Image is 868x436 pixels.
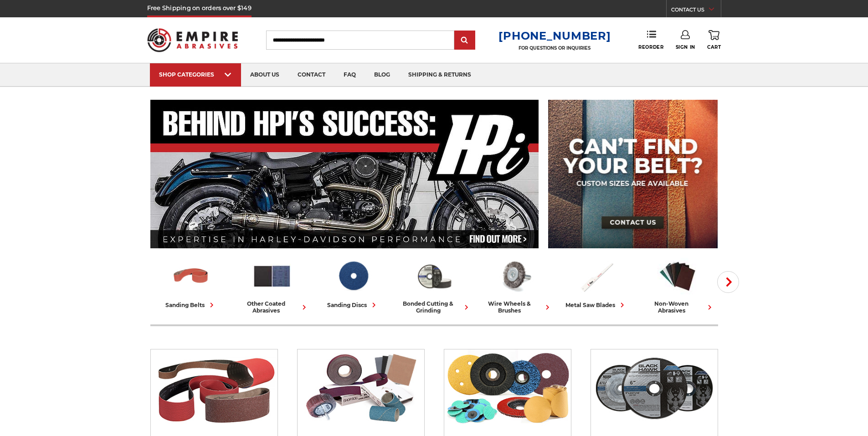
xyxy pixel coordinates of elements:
img: Empire Abrasives [147,22,238,58]
div: SHOP CATEGORIES [159,71,232,78]
img: Sanding Belts [171,256,211,296]
img: Other Coated Abrasives [298,349,424,427]
p: FOR QUESTIONS OR INQUIRIES [498,45,611,51]
a: non-woven abrasives [641,256,714,314]
a: [PHONE_NUMBER] [498,29,611,42]
img: Other Coated Abrasives [252,256,292,296]
a: about us [241,63,288,87]
div: metal saw blades [565,300,627,310]
a: contact [288,63,334,87]
div: other coated abrasives [235,300,309,314]
a: CONTACT US [671,5,721,17]
a: sanding belts [154,256,228,310]
img: Banner for an interview featuring Horsepower Inc who makes Harley performance upgrades featured o... [150,100,539,248]
div: wire wheels & brushes [478,300,552,314]
button: Next [717,271,739,293]
a: faq [334,63,365,87]
span: Sign In [676,44,695,50]
a: sanding discs [316,256,390,310]
img: Bonded Cutting & Grinding [414,256,454,296]
span: Reorder [638,44,663,50]
a: bonded cutting & grinding [397,256,471,314]
img: Sanding Discs [444,349,571,427]
img: Sanding Discs [333,256,373,296]
a: metal saw blades [560,256,633,310]
div: sanding discs [327,300,379,310]
span: Cart [707,44,721,50]
a: wire wheels & brushes [478,256,552,314]
div: sanding belts [165,300,216,310]
img: Wire Wheels & Brushes [495,256,535,296]
img: promo banner for custom belts. [548,100,718,248]
div: bonded cutting & grinding [397,300,471,314]
input: Submit [456,31,474,50]
a: other coated abrasives [235,256,309,314]
img: Non-woven Abrasives [657,256,698,296]
div: non-woven abrasives [641,300,714,314]
img: Metal Saw Blades [576,256,616,296]
a: Cart [707,30,721,50]
a: shipping & returns [399,63,480,87]
a: blog [365,63,399,87]
img: Bonded Cutting & Grinding [591,349,718,427]
a: Reorder [638,30,663,50]
img: Sanding Belts [151,349,277,427]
